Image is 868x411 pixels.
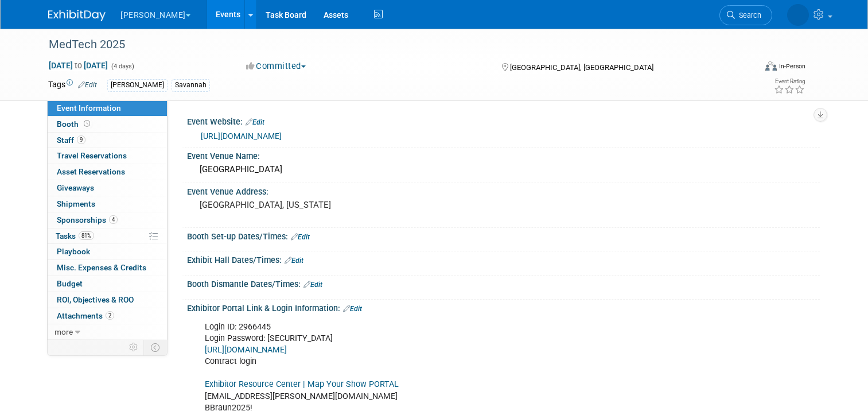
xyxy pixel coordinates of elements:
[200,200,438,210] pre: [GEOGRAPHIC_DATA], [US_STATE]
[48,212,167,228] a: Sponsorships4
[187,113,820,128] div: Event Website:
[57,199,95,208] span: Shipments
[57,103,121,113] span: Event Information
[48,148,167,164] a: Travel Reservations
[56,231,94,241] span: Tasks
[343,305,362,313] a: Edit
[187,276,820,290] div: Booth Dismantle Dates/Times:
[48,100,167,116] a: Event Information
[291,233,310,241] a: Edit
[124,340,144,355] td: Personalize Event Tab Strip
[57,263,146,272] span: Misc. Expenses & Credits
[57,279,83,288] span: Budget
[78,81,97,89] a: Edit
[57,215,118,224] span: Sponsorships
[48,308,167,324] a: Attachments2
[510,63,653,72] span: [GEOGRAPHIC_DATA], [GEOGRAPHIC_DATA]
[57,295,134,304] span: ROI, Objectives & ROO
[285,257,303,265] a: Edit
[48,292,167,308] a: ROI, Objectives & ROO
[774,79,805,84] div: Event Rating
[187,300,820,315] div: Exhibitor Portal Link & Login Information:
[48,10,106,21] img: ExhibitDay
[48,228,167,244] a: Tasks81%
[48,164,167,180] a: Asset Reservations
[48,60,108,71] span: [DATE] [DATE]
[187,183,820,197] div: Event Venue Address:
[303,281,322,289] a: Edit
[45,34,741,55] div: MedTech 2025
[79,231,94,240] span: 81%
[57,151,127,160] span: Travel Reservations
[735,11,761,20] span: Search
[205,379,399,389] a: Exhibitor Resource Center | Map Your Show PORTAL
[144,340,168,355] td: Toggle Event Tabs
[205,345,287,355] a: [URL][DOMAIN_NAME]
[57,119,92,129] span: Booth
[57,135,85,145] span: Staff
[187,228,820,243] div: Booth Set-up Dates/Times:
[73,61,84,70] span: to
[109,215,118,224] span: 4
[719,5,772,25] a: Search
[106,311,114,320] span: 2
[779,62,805,71] div: In-Person
[196,161,811,179] div: [GEOGRAPHIC_DATA]
[246,118,264,126] a: Edit
[694,60,805,77] div: Event Format
[48,244,167,259] a: Playbook
[107,79,168,91] div: [PERSON_NAME]
[48,117,167,132] a: Booth
[110,63,134,70] span: (4 days)
[57,183,94,192] span: Giveaways
[77,135,85,144] span: 9
[187,251,820,266] div: Exhibit Hall Dates/Times:
[242,60,310,72] button: Committed
[57,167,125,176] span: Asset Reservations
[48,79,97,92] td: Tags
[787,4,809,26] img: Savannah Jones
[57,311,114,320] span: Attachments
[55,327,73,336] span: more
[201,131,282,141] a: [URL][DOMAIN_NAME]
[48,276,167,292] a: Budget
[48,196,167,212] a: Shipments
[81,119,92,128] span: Booth not reserved yet
[187,148,820,162] div: Event Venue Name:
[57,247,90,256] span: Playbook
[48,324,167,340] a: more
[48,260,167,276] a: Misc. Expenses & Credits
[172,79,210,91] div: Savannah
[48,133,167,148] a: Staff9
[765,61,777,71] img: Format-Inperson.png
[48,180,167,196] a: Giveaways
